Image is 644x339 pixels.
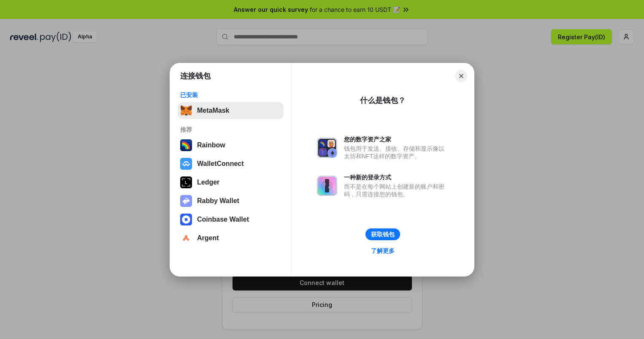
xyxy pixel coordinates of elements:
button: WalletConnect [178,155,284,172]
div: WalletConnect [197,160,244,168]
button: Close [455,70,467,82]
div: 推荐 [180,126,281,133]
div: 一种新的登录方式 [344,174,449,181]
a: 了解更多 [366,245,400,256]
button: Coinbase Wallet [178,211,284,228]
div: Ledger [197,179,219,186]
button: Rainbow [178,137,284,154]
div: Coinbase Wallet [197,216,249,223]
img: svg+xml,%3Csvg%20xmlns%3D%22http%3A%2F%2Fwww.w3.org%2F2000%2Fsvg%22%20fill%3D%22none%22%20viewBox... [180,195,192,207]
div: 什么是钱包？ [360,95,406,106]
img: svg+xml,%3Csvg%20fill%3D%22none%22%20height%3D%2233%22%20viewBox%3D%220%200%2035%2033%22%20width%... [180,105,192,117]
h1: 连接钱包 [180,71,211,81]
div: 钱包用于发送、接收、存储和显示像以太坊和NFT这样的数字资产。 [344,145,449,160]
img: svg+xml,%3Csvg%20width%3D%2228%22%20height%3D%2228%22%20viewBox%3D%220%200%2028%2028%22%20fill%3D... [180,214,192,225]
img: svg+xml,%3Csvg%20xmlns%3D%22http%3A%2F%2Fwww.w3.org%2F2000%2Fsvg%22%20fill%3D%22none%22%20viewBox... [317,176,337,196]
div: 了解更多 [371,247,395,255]
img: svg+xml,%3Csvg%20xmlns%3D%22http%3A%2F%2Fwww.w3.org%2F2000%2Fsvg%22%20fill%3D%22none%22%20viewBox... [317,138,337,158]
img: svg+xml,%3Csvg%20width%3D%2228%22%20height%3D%2228%22%20viewBox%3D%220%200%2028%2028%22%20fill%3D... [180,232,192,244]
div: 已安装 [180,91,281,99]
button: Ledger [178,174,284,191]
img: svg+xml,%3Csvg%20width%3D%22120%22%20height%3D%22120%22%20viewBox%3D%220%200%20120%20120%22%20fil... [180,139,192,151]
div: Rainbow [197,141,225,149]
div: MetaMask [197,107,229,114]
div: Rabby Wallet [197,197,239,205]
button: MetaMask [178,102,284,119]
div: 获取钱包 [371,231,395,238]
div: 您的数字资产之家 [344,136,449,143]
img: svg+xml,%3Csvg%20width%3D%2228%22%20height%3D%2228%22%20viewBox%3D%220%200%2028%2028%22%20fill%3D... [180,158,192,170]
button: Rabby Wallet [178,193,284,209]
button: 获取钱包 [365,228,400,240]
button: Argent [178,230,284,247]
img: svg+xml,%3Csvg%20xmlns%3D%22http%3A%2F%2Fwww.w3.org%2F2000%2Fsvg%22%20width%3D%2228%22%20height%3... [180,176,192,188]
div: Argent [197,234,219,242]
div: 而不是在每个网站上创建新的账户和密码，只需连接您的钱包。 [344,183,449,198]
